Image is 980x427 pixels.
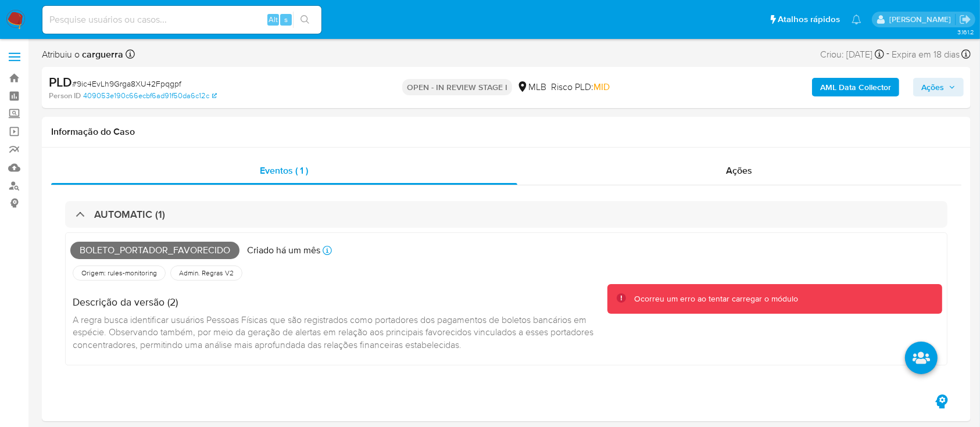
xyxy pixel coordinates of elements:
[959,13,971,26] a: Sair
[284,14,288,25] span: s
[70,242,239,259] span: Boleto_portador_favorecido
[65,201,947,228] div: AUTOMATIC (1)
[889,14,955,25] p: carlos.guerra@mercadopago.com.br
[94,208,165,221] h3: AUTOMATIC (1)
[42,48,123,61] span: Atribuiu o
[49,91,81,101] b: Person ID
[49,73,72,91] b: PLD
[83,91,217,101] a: 409053e190c66ecbf6ad91f50da6c12c
[921,78,944,96] span: Ações
[247,244,320,257] p: Criado há um mês
[852,15,861,24] a: Notificações
[51,126,961,138] h1: Informação do Caso
[892,48,960,61] span: Expira em 18 dias
[178,268,235,278] span: Admin. Regras V2
[73,296,598,308] h4: Descrição da versão (2)
[812,78,899,96] button: AML Data Collector
[80,268,158,278] span: Origem: rules-monitoring
[72,78,181,89] span: # 9ic4EvLh9Grga8XU42Fpqgpf
[551,81,610,94] span: Risco PLD:
[634,293,798,304] div: Ocorreu um erro ao tentar carregar o módulo
[402,79,512,95] p: OPEN - IN REVIEW STAGE I
[778,13,840,26] span: Atalhos rápidos
[517,81,546,94] div: MLB
[73,313,596,351] span: A regra busca identificar usuários Pessoas Físicas que são registrados como portadores dos pagame...
[260,164,309,177] span: Eventos ( 1 )
[42,12,321,27] input: Pesquise usuários ou casos...
[886,46,889,62] span: -
[727,164,753,177] span: Ações
[820,46,884,62] div: Criou: [DATE]
[293,12,317,28] button: search-icon
[820,78,891,96] b: AML Data Collector
[269,14,278,25] span: Alt
[593,80,610,94] span: MID
[80,48,123,61] b: carguerra
[913,78,964,96] button: Ações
